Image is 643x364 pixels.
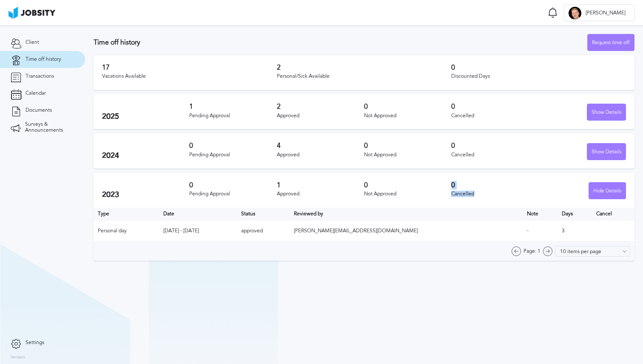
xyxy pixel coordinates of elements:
h2: 2023 [102,190,189,199]
h3: 0 [364,103,451,110]
button: Show Details [587,104,626,121]
h3: 0 [451,142,538,150]
h3: 0 [451,103,538,110]
span: Client [26,40,39,45]
th: Type [94,208,159,220]
span: Settings [26,340,44,346]
div: D [569,7,581,20]
span: - [527,228,529,234]
div: Show Details [587,144,626,161]
td: 3 [558,220,592,242]
div: Hide Details [589,183,626,200]
div: Vacations Available [102,73,277,79]
h3: 0 [364,181,451,189]
div: Discounted Days [451,73,626,79]
button: Show Details [587,143,626,160]
h3: 0 [451,64,626,71]
td: Personal day [94,220,159,242]
span: Surveys & Announcements [25,121,74,133]
div: Personal/Sick Available [277,73,452,79]
th: Toggle SortBy [290,208,522,220]
h3: 1 [277,181,364,189]
th: Cancel [592,208,634,220]
div: Not Approved [364,152,451,158]
div: Cancelled [451,191,538,197]
img: ab4bad089aa723f57921c736e9817d99.png [9,7,55,19]
button: Hide Details [589,182,626,199]
div: Approved [277,113,364,119]
h3: 0 [364,142,451,150]
th: Toggle SortBy [523,208,558,220]
h3: 2 [277,64,452,71]
button: D[PERSON_NAME] [564,4,634,21]
span: [PERSON_NAME] [581,10,630,16]
th: Days [558,208,592,220]
div: Approved [277,191,364,197]
span: Page: 1 [524,248,541,254]
h3: 17 [102,64,277,71]
div: Pending Approval [189,113,276,119]
td: approved [237,220,290,242]
td: [DATE] - [DATE] [159,220,236,242]
button: Request time off [587,34,634,51]
th: Toggle SortBy [159,208,236,220]
span: Calendar [26,90,46,96]
div: Pending Approval [189,191,276,197]
span: [PERSON_NAME][EMAIL_ADDRESS][DOMAIN_NAME] [294,228,418,234]
th: Toggle SortBy [237,208,290,220]
h3: 4 [277,142,364,150]
div: Cancelled [451,152,538,158]
h3: 0 [189,181,276,189]
h2: 2024 [102,151,189,160]
h3: 0 [189,142,276,150]
h3: Time off history [94,39,587,46]
span: Transactions [26,73,54,79]
div: Show Details [587,104,626,121]
span: Time off history [26,56,61,62]
div: Cancelled [451,113,538,119]
div: Not Approved [364,191,451,197]
h2: 2025 [102,112,189,121]
h3: 0 [451,181,538,189]
h3: 2 [277,103,364,110]
div: Request time off [588,34,634,51]
label: Version: [11,355,26,360]
div: Pending Approval [189,152,276,158]
div: Not Approved [364,113,451,119]
h3: 1 [189,103,276,110]
div: Approved [277,152,364,158]
span: Documents [26,107,52,113]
